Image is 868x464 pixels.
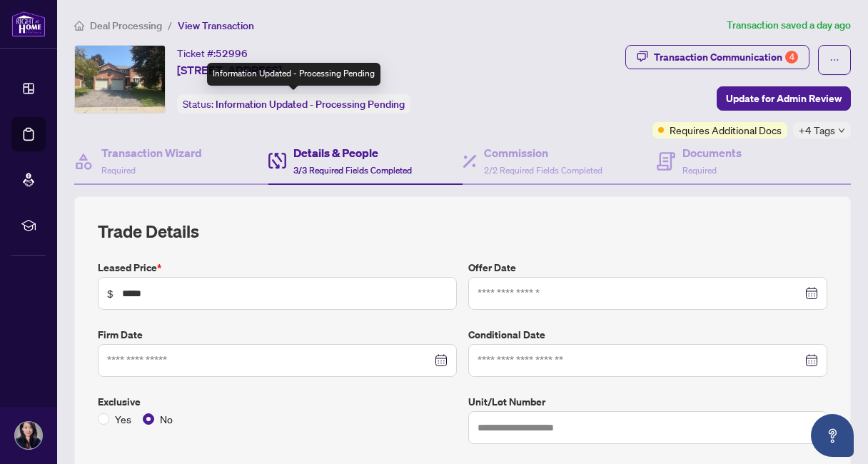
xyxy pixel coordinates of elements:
span: No [154,411,178,427]
span: View Transaction [178,19,254,32]
img: Profile Icon [15,422,42,449]
span: ellipsis [829,55,839,65]
span: $ [107,286,113,301]
img: logo [11,11,46,37]
img: IMG-W12393211_1.jpg [75,46,165,113]
h4: Commission [484,144,602,161]
span: 3/3 Required Fields Completed [293,165,412,176]
span: 52996 [216,47,248,60]
label: Exclusive [98,394,457,410]
span: Yes [109,411,137,427]
button: Update for Admin Review [717,86,851,111]
h4: Details & People [293,144,412,161]
span: down [838,127,845,134]
label: Offer Date [468,260,827,276]
span: 2/2 Required Fields Completed [484,165,602,176]
h2: Trade Details [98,220,827,243]
span: Required [101,165,136,176]
label: Firm Date [98,327,457,343]
div: Information Updated - Processing Pending [207,63,380,86]
article: Transaction saved a day ago [727,17,851,34]
div: Ticket #: [177,45,248,61]
label: Unit/Lot Number [468,394,827,410]
span: +4 Tags [799,122,835,138]
span: Update for Admin Review [726,87,842,110]
div: Transaction Communication [654,46,798,69]
span: Deal Processing [90,19,162,32]
span: [STREET_ADDRESS] [177,61,282,79]
div: Status: [177,94,410,114]
span: home [74,21,84,31]
h4: Documents [682,144,742,161]
div: 4 [785,51,798,64]
button: Transaction Communication4 [625,45,809,69]
span: Required [682,165,717,176]
button: Open asap [811,414,854,457]
label: Leased Price [98,260,457,276]
li: / [168,17,172,34]
label: Conditional Date [468,327,827,343]
h4: Transaction Wizard [101,144,202,161]
span: Requires Additional Docs [670,122,782,138]
span: Information Updated - Processing Pending [216,98,405,111]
